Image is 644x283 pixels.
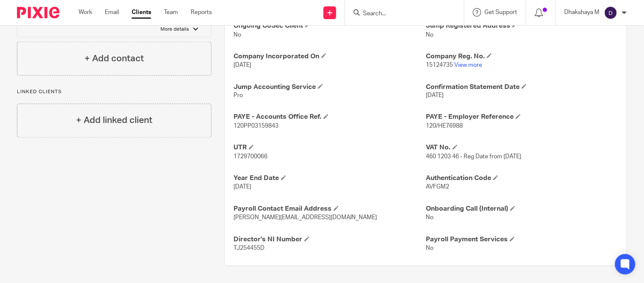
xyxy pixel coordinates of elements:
h4: Year End Date [233,174,426,183]
span: No [233,32,241,38]
span: No [426,246,433,252]
h4: VAT No. [426,143,618,152]
span: [DATE] [233,184,251,190]
span: AVFGM2 [426,184,449,190]
img: svg%3E [604,6,618,20]
img: Pixie [17,7,59,18]
h4: Company Reg. No. [426,52,618,61]
p: Dhakshaya M [565,8,600,17]
span: Pro [233,93,243,99]
span: [DATE] [233,62,251,68]
a: Reports [191,8,212,17]
h4: + Add contact [84,52,144,65]
h4: UTR [233,143,426,152]
h4: Confirmation Statement Date [426,83,618,91]
span: TJ254455D [233,246,264,252]
h4: Company Incorporated On [233,52,426,61]
h4: Jump Registered Address [426,21,618,30]
span: 120PP03159843 [233,123,278,129]
h4: Payroll Contact Email Address [233,205,426,214]
h4: Onboarding Call (Internal) [426,205,618,214]
span: 460 1203 46 - Reg Date from [DATE] [426,154,521,160]
span: [PERSON_NAME][EMAIL_ADDRESS][DOMAIN_NAME] [233,215,377,221]
p: More details [160,26,189,33]
input: Search [362,10,439,18]
h4: PAYE - Accounts Office Ref. [233,113,426,122]
h4: Director's NI Number [233,235,426,244]
a: Team [164,8,178,17]
span: 15124735 [426,62,453,68]
h4: Payroll Payment Services [426,235,618,244]
a: View more [454,62,482,68]
span: [DATE] [426,93,444,99]
span: 1729700066 [233,154,267,160]
span: Get Support [485,9,517,15]
span: No [426,215,433,221]
h4: Ongoing CoSec Client [233,21,426,30]
a: Clients [132,8,151,17]
span: 120/HE76988 [426,123,463,129]
h4: PAYE - Employer Reference [426,113,618,122]
span: No [426,32,433,38]
p: Linked clients [17,89,211,95]
a: Email [105,8,119,17]
h4: + Add linked client [76,114,152,127]
h4: Authentication Code [426,174,618,183]
a: Work [79,8,92,17]
h4: Jump Accounting Service [233,83,426,91]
